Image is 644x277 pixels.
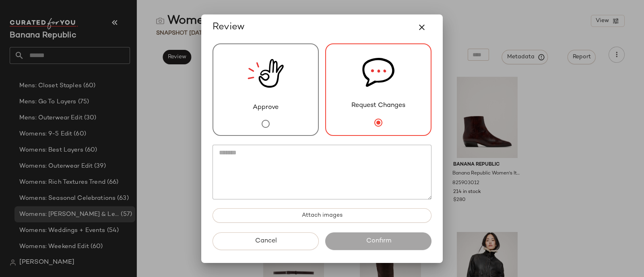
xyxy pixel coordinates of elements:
[254,237,277,245] span: Cancel
[213,232,319,250] button: Cancel
[301,212,343,219] span: Attach images
[253,103,279,113] span: Approve
[213,208,431,223] button: Attach images
[351,101,405,111] span: Request Changes
[248,44,284,103] img: review_new_snapshot.RGmwQ69l.svg
[213,21,245,34] span: Review
[362,44,394,101] img: svg%3e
